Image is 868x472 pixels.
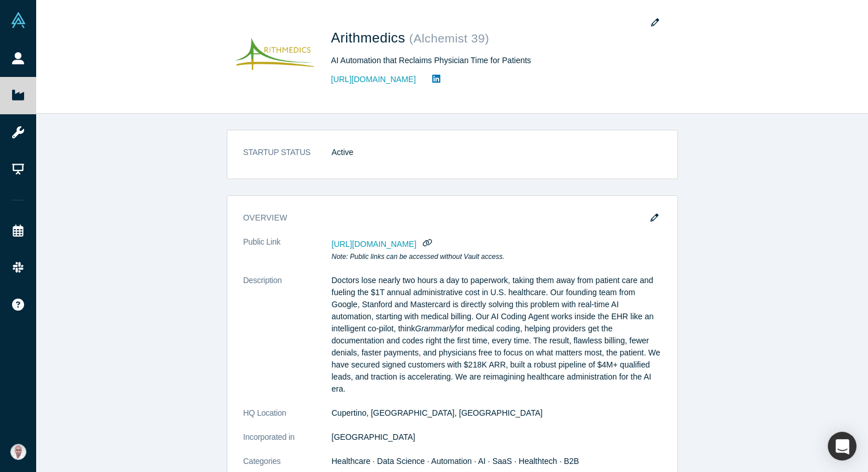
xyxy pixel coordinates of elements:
p: Doctors lose nearly two hours a day to paperwork, taking them away from patient care and fueling ... [332,274,661,395]
div: AI Automation that Reclaims Physician Time for Patients [331,55,653,67]
dd: Cupertino, [GEOGRAPHIC_DATA], [GEOGRAPHIC_DATA] [332,407,661,419]
img: Arithmedics's Logo [235,17,315,97]
img: Alchemist Vault Logo [10,12,26,28]
dt: HQ Location [243,407,332,431]
span: [URL][DOMAIN_NAME] [332,239,417,249]
span: Healthcare · Data Science · Automation · AI · SaaS · Healthtech · B2B [332,456,579,466]
em: Note: Public links can be accessed without Vault access. [332,253,505,261]
dt: STARTUP STATUS [243,146,332,171]
span: Public Link [243,236,281,248]
dt: Incorporated in [243,431,332,455]
small: ( Alchemist 39 ) [409,32,489,45]
h3: overview [243,212,645,224]
span: Arithmedics [331,30,409,45]
img: Vetri Venthan Elango's Account [10,444,26,460]
dd: [GEOGRAPHIC_DATA] [332,431,661,443]
dt: Description [243,274,332,407]
a: [URL][DOMAIN_NAME] [331,73,416,86]
em: Grammarly [415,324,455,333]
dd: Active [332,146,661,158]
